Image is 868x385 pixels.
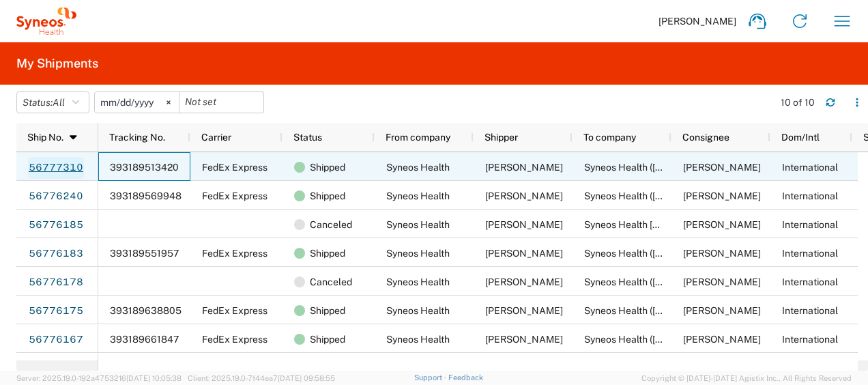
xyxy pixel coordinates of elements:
span: Grace Chew [485,219,563,230]
span: Sonali Parmar [683,305,761,316]
span: FedEx Express [202,190,267,201]
span: [DATE] 10:05:38 [126,374,182,382]
input: Not set [95,92,179,113]
h2: My Shipments [16,55,98,72]
span: [PERSON_NAME] [659,15,736,27]
button: Status:All [16,91,89,113]
a: Feedback [448,373,483,382]
a: 56776178 [28,272,84,294]
span: Shipped [310,182,345,210]
span: 393189638805 [110,305,182,316]
span: FedEx Express [202,248,267,259]
span: FedEx Express [202,334,267,345]
span: Grace Chew [485,248,563,259]
span: Shipper [484,132,518,143]
span: 393189551957 [110,248,179,259]
span: Syneos Health Japan [584,219,747,230]
span: Syneos Health [386,334,450,345]
span: Copyright © [DATE]-[DATE] Agistix Inc., All Rights Reserved [641,372,852,384]
a: 56776240 [28,186,84,208]
span: Daisy Zou [683,162,761,173]
span: Client: 2025.19.0-7f44ea7 [188,374,335,382]
span: Shipped [310,325,345,354]
a: 56777310 [28,157,84,179]
span: International [782,219,838,230]
span: Daisy Zou [683,276,761,287]
span: Dom/Intl [781,132,820,143]
span: FedEx Express [202,162,267,173]
span: Syneos Health (China) [584,162,753,173]
span: International [782,248,838,259]
span: Syneos Health (China) [584,276,753,287]
span: 393189513420 [110,162,179,173]
div: 10 of 10 [781,96,815,109]
a: 56776175 [28,300,84,322]
span: [DATE] 09:58:55 [278,374,335,382]
span: Ship No. [27,132,63,143]
span: International [782,276,838,287]
span: Syneos Health [386,219,450,230]
span: 393189569948 [110,190,182,201]
span: Syneos Health [386,305,450,316]
span: International [782,162,838,173]
span: International [782,334,838,345]
a: 56682250 [28,358,84,380]
span: Consignee [682,132,729,143]
span: Stephane Gouteux [683,190,761,201]
span: Syneos Health (Japan) [584,190,753,201]
span: Shipped [310,239,345,268]
span: Shipped [310,153,345,182]
span: Tracking No. [109,132,165,143]
span: Stephane Gouteux [683,219,761,230]
span: Jung Ok Jang [683,248,761,259]
span: Syneos Health (India) [584,305,753,316]
span: Grace Chew [485,190,563,201]
span: From company [386,132,450,143]
span: Syneos Health [386,276,450,287]
span: Grace Chew [485,276,563,287]
span: FedEx Express [202,305,267,316]
span: Status [293,132,322,143]
input: Not set [179,92,263,113]
span: International [782,305,838,316]
span: 393189661847 [110,334,179,345]
span: Canceled [310,354,352,382]
span: Canceled [310,210,352,239]
span: International [782,190,838,201]
span: To company [583,132,636,143]
a: 56776183 [28,243,84,265]
span: Carrier [201,132,231,143]
span: Shipped [310,296,345,325]
a: 56776167 [28,329,84,351]
a: Support [414,373,448,382]
span: Syneos Health (Korea) [584,248,753,259]
span: Syneos Health [386,162,450,173]
a: 56776185 [28,214,84,236]
span: Server: 2025.19.0-192a4753216 [16,374,182,382]
span: All [53,97,65,108]
span: Syneos Health [386,190,450,201]
span: EunJeong Kim [683,334,761,345]
span: Syneos Health (Korea) [584,334,753,345]
span: Grace Chew [485,334,563,345]
span: Syneos Health [386,248,450,259]
span: Grace Chew [485,305,563,316]
span: Grace Chew [485,162,563,173]
span: Canceled [310,268,352,296]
